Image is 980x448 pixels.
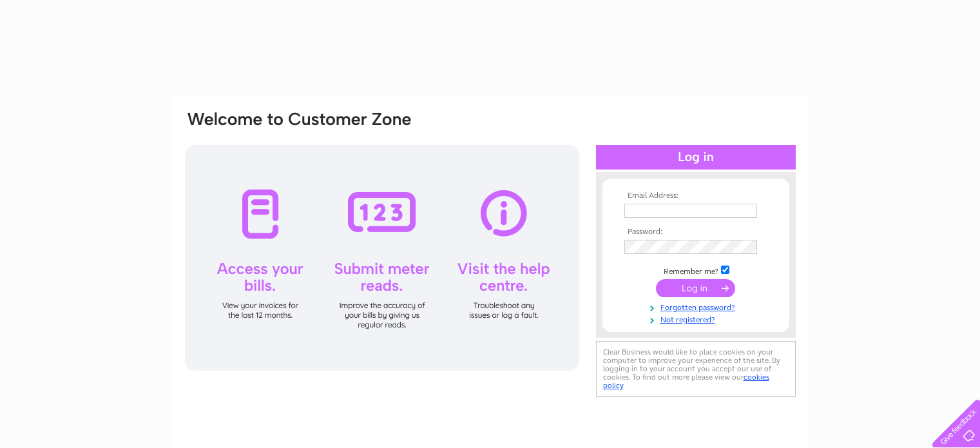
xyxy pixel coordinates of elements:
div: Clear Business would like to place cookies on your computer to improve your experience of the sit... [596,341,796,397]
td: Remember me? [621,264,771,277]
a: Forgotten password? [624,300,771,313]
input: Submit [656,279,735,297]
th: Password: [621,228,771,237]
th: Email Address: [621,191,771,200]
a: cookies policy [603,373,769,390]
a: Not registered? [624,313,771,325]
